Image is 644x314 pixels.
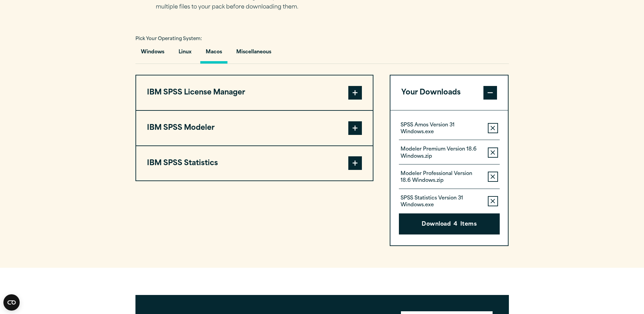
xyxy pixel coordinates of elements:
[173,44,197,64] button: Linux
[231,44,277,64] button: Miscellaneous
[401,146,482,160] p: Modeler Premium Version 18.6 Windows.zip
[454,220,457,229] span: 4
[401,171,482,184] p: Modeler Professional Version 18.6 Windows.zip
[135,44,170,64] button: Windows
[390,110,508,245] div: Your Downloads
[136,75,373,110] button: IBM SPSS License Manager
[3,294,20,311] button: Open CMP widget
[136,146,373,181] button: IBM SPSS Statistics
[401,195,482,209] p: SPSS Statistics Version 31 Windows.exe
[200,44,227,64] button: Macos
[401,122,482,136] p: SPSS Amos Version 31 Windows.exe
[390,75,508,110] button: Your Downloads
[399,213,500,234] button: Download4Items
[135,37,202,41] span: Pick Your Operating System:
[136,111,373,145] button: IBM SPSS Modeler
